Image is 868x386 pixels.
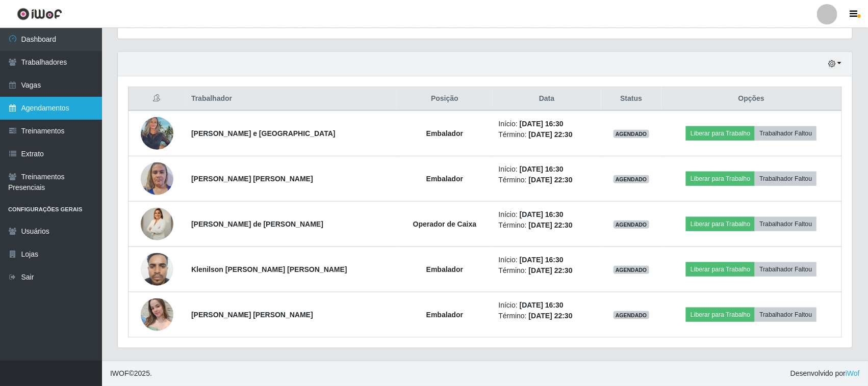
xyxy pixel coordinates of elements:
button: Liberar para Trabalho [686,217,755,231]
strong: [PERSON_NAME] de [PERSON_NAME] [191,220,323,228]
time: [DATE] 16:30 [520,210,564,218]
span: © 2025 . [110,368,152,379]
span: AGENDADO [614,266,649,274]
button: Trabalhador Faltou [755,262,816,277]
img: 1752868236583.jpeg [141,157,173,200]
button: Trabalhador Faltou [755,172,816,186]
time: [DATE] 22:30 [529,266,573,274]
li: Término: [499,129,595,140]
button: Liberar para Trabalho [686,308,755,322]
img: 1735509810384.jpeg [141,247,173,291]
time: [DATE] 22:30 [529,176,573,184]
li: Início: [499,164,595,175]
span: AGENDADO [614,220,649,229]
strong: Embalador [426,311,463,319]
th: Status [601,87,661,111]
li: Término: [499,311,595,321]
img: 1743980608133.jpeg [141,293,173,336]
li: Início: [499,300,595,311]
img: CoreUI Logo [17,8,62,20]
a: iWof [846,369,860,377]
span: Desenvolvido por [790,368,860,379]
strong: Embalador [426,265,463,273]
strong: Embalador [426,129,463,137]
span: IWOF [110,369,129,377]
strong: [PERSON_NAME] [PERSON_NAME] [191,175,313,183]
th: Posição [397,87,492,111]
button: Trabalhador Faltou [755,217,816,231]
span: AGENDADO [614,311,649,319]
time: [DATE] 16:30 [520,120,564,128]
li: Início: [499,119,595,129]
strong: Klenilson [PERSON_NAME] [PERSON_NAME] [191,265,347,273]
time: [DATE] 22:30 [529,130,573,139]
li: Início: [499,255,595,265]
time: [DATE] 22:30 [529,221,573,229]
strong: Embalador [426,175,463,183]
span: AGENDADO [614,175,649,183]
li: Início: [499,209,595,220]
li: Término: [499,265,595,276]
th: Data [493,87,601,111]
strong: [PERSON_NAME] e [GEOGRAPHIC_DATA] [191,129,336,137]
strong: [PERSON_NAME] [PERSON_NAME] [191,311,313,319]
img: 1751324308831.jpeg [141,112,173,155]
button: Liberar para Trabalho [686,172,755,186]
time: [DATE] 22:30 [529,312,573,320]
time: [DATE] 16:30 [520,165,564,173]
span: AGENDADO [614,130,649,138]
li: Término: [499,220,595,231]
time: [DATE] 16:30 [520,301,564,309]
button: Liberar para Trabalho [686,126,755,141]
img: 1759019175728.jpeg [141,196,173,253]
button: Trabalhador Faltou [755,308,816,322]
button: Liberar para Trabalho [686,262,755,277]
li: Término: [499,175,595,185]
th: Trabalhador [185,87,397,111]
time: [DATE] 16:30 [520,256,564,264]
strong: Operador de Caixa [413,220,477,228]
button: Trabalhador Faltou [755,126,816,141]
th: Opções [661,87,842,111]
